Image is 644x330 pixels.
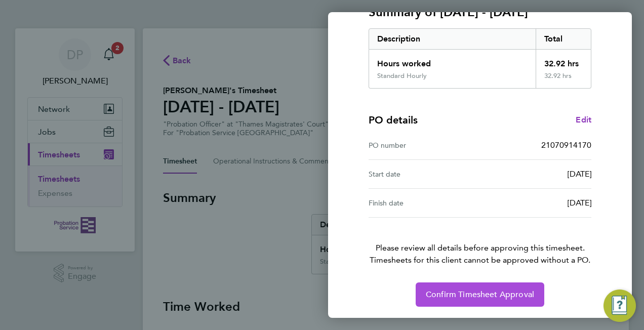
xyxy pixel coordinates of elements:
div: Description [369,29,536,49]
div: Summary of 18 - 24 Aug 2025 [369,28,591,89]
div: Hours worked [369,50,536,72]
span: Timesheets for this client cannot be approved without a PO. [356,254,603,266]
div: Standard Hourly [377,72,427,80]
h3: Summary of [DATE] - [DATE] [369,4,591,20]
span: 21070914170 [541,140,591,150]
div: Total [536,29,591,49]
div: 32.92 hrs [536,50,591,72]
div: PO number [369,139,480,151]
p: Please review all details before approving this timesheet. [356,218,603,266]
div: Finish date [369,197,480,209]
button: Confirm Timesheet Approval [416,282,544,307]
div: [DATE] [480,197,591,209]
div: [DATE] [480,168,591,180]
div: Start date [369,168,480,180]
span: Confirm Timesheet Approval [426,290,534,300]
a: Edit [576,114,591,126]
div: 32.92 hrs [536,72,591,88]
h4: PO details [369,113,418,127]
button: Engage Resource Center [603,290,636,322]
span: Edit [576,115,591,125]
